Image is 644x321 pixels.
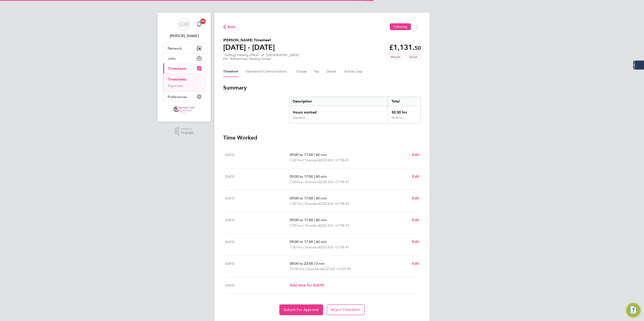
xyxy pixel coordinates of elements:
[412,218,419,222] span: Edit
[168,83,183,88] a: Expenses
[412,174,419,179] a: Edit
[305,223,320,228] span: Standard
[195,17,204,31] a: 20
[388,97,421,106] div: Total
[200,19,206,24] span: 20
[412,196,419,201] a: Edit
[225,174,290,185] div: [DATE]
[305,157,320,163] span: Standard
[290,283,324,287] span: Add time for [DATE]
[390,23,411,30] button: Following
[344,66,363,77] button: Activity Logs
[389,43,421,52] app-decimal: £1,131.
[290,196,313,200] span: 09:00 to 17:00
[327,66,337,77] button: Details
[314,196,315,200] span: |
[290,223,302,227] span: 7.00 hrs
[293,116,305,120] div: Standard
[387,53,404,61] span: This timesheet was manually created.
[227,24,236,30] span: Back
[296,66,307,77] button: Charge
[316,218,327,222] span: 60 min
[336,223,349,227] span: £158.41
[305,179,320,185] span: Standard
[303,158,304,162] span: |
[320,180,336,184] span: (£22.63) =
[314,66,320,77] button: Pay
[320,223,336,227] span: (£22.63) =
[225,217,290,228] div: [DATE]
[412,261,419,266] span: Edit
[307,266,322,272] span: Standard
[305,201,320,206] span: Standard
[336,158,349,162] span: £158.41
[225,196,290,206] div: [DATE]
[245,66,289,77] button: Operational Communications
[327,304,365,315] button: Reject Timesheet
[181,127,194,131] span: Powered by
[223,66,238,77] button: Timesheet
[316,153,327,157] span: 60 min
[223,57,300,61] div: For "A2Dominion Housing Group"
[412,217,419,223] a: Edit
[223,84,421,91] h3: Summary
[303,180,304,184] span: |
[406,53,421,61] span: This timesheet is Saved.
[168,95,187,99] span: Preferences
[168,66,186,71] span: Timesheets
[289,97,388,106] div: Description
[290,218,313,222] span: 09:00 to 17:00
[290,267,304,271] span: 15.00 hrs
[303,223,304,227] span: |
[305,245,320,250] span: Standard
[314,218,315,222] span: |
[412,261,419,266] a: Edit
[322,267,338,271] span: (£22.63) =
[168,77,186,81] a: Timesheets
[284,308,319,312] span: Submit For Approval
[316,240,327,244] span: 60 min
[163,73,205,92] div: Timesheets
[626,303,640,317] button: Engage Resource Center
[320,158,336,162] span: (£22.63) =
[158,13,211,122] nav: Main navigation
[316,261,325,266] span: 0 min
[289,106,388,116] div: Hours worked
[290,261,313,266] span: 08:00 to 23:00
[163,33,205,39] span: George Westhead
[225,283,290,288] div: [DATE]
[290,201,302,206] span: 7.00 hrs
[289,97,421,123] div: Summary
[225,152,290,163] div: [DATE]
[290,153,313,157] span: 09:00 to 17:00
[338,267,351,271] span: £339.45
[316,196,327,200] span: 60 min
[223,134,421,141] h3: Time Worked
[174,106,195,114] img: servicecare-logo-retina.png
[412,174,419,179] span: Edit
[412,153,419,157] span: Edit
[320,201,336,206] span: (£22.63) =
[303,201,304,206] span: |
[331,308,360,312] span: Reject Timesheet
[320,245,336,249] span: (£22.63) =
[223,84,421,315] section: Timesheet
[412,240,419,244] span: Edit
[388,116,421,123] div: 50.00 hrs
[163,17,205,39] a: GW[PERSON_NAME]
[412,239,419,245] a: Edit
[290,240,313,244] span: 09:00 to 17:00
[393,25,407,29] span: Following
[314,174,315,179] span: |
[336,180,349,184] span: £158.41
[163,63,205,73] button: Timesheets
[225,261,290,272] div: [DATE]
[223,24,236,30] button: Back
[181,131,194,135] span: Engage
[168,46,182,50] span: Network
[163,43,205,53] button: Network
[279,304,323,315] button: Submit For Approval
[225,239,290,250] div: [DATE]
[290,283,324,288] a: Add time for [DATE]
[290,158,302,162] span: 7.00 hrs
